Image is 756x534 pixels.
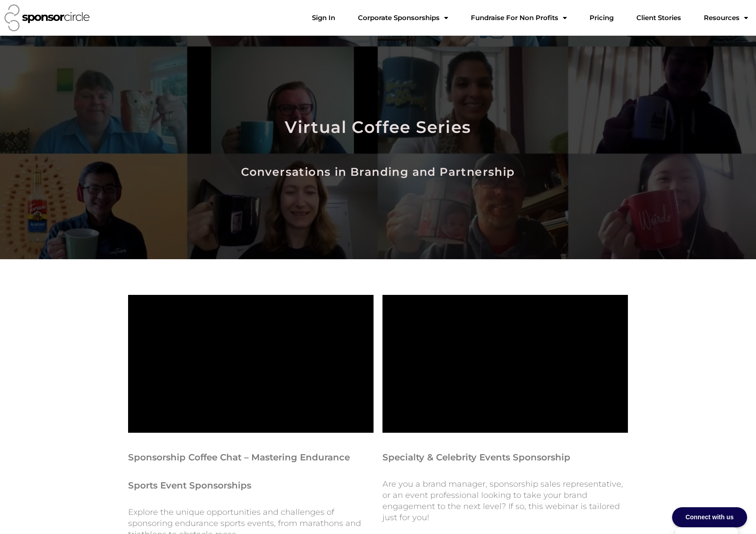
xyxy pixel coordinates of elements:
[382,295,628,433] iframe: YouTube video player
[464,9,574,27] a: Fundraise For Non ProfitsMenu Toggle
[582,9,621,27] a: Pricing
[305,9,755,27] nav: Menu
[382,479,628,523] p: Are you a brand manager, sponsorship sales representative, or an event professional looking to ta...
[128,295,374,433] iframe: YouTube video player
[672,507,747,527] div: Connect with us
[305,9,342,27] a: Sign In
[128,452,350,491] span: Sponsorship Coffee Chat – Mastering Endurance Sports Event Sponsorships
[629,9,688,27] a: Client Stories
[4,4,90,31] img: Sponsor Circle logo
[351,9,455,27] a: Corporate SponsorshipsMenu Toggle
[697,9,755,27] a: Resources
[382,452,570,463] span: Specialty & Celebrity Events Sponsorship
[199,164,558,181] h5: Conversations in Branding and Partnership
[199,115,558,140] h2: Virtual Coffee Series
